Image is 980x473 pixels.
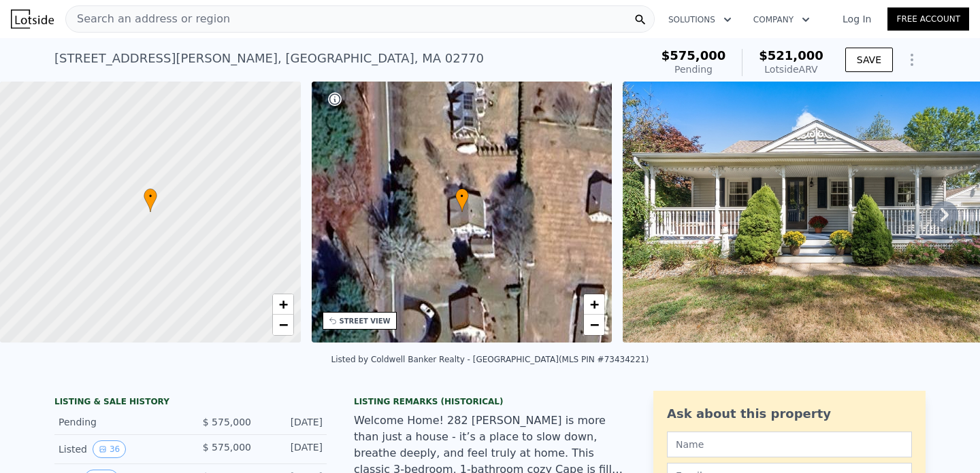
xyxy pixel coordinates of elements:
[661,63,726,76] div: Pending
[59,440,180,458] div: Listed
[354,396,626,407] div: Listing Remarks (Historical)
[66,11,230,27] span: Search an address or region
[759,48,823,63] span: $521,000
[590,296,599,313] span: +
[667,432,912,457] input: Name
[455,190,469,203] span: •
[331,355,649,364] div: Listed by Coldwell Banker Realty - [GEOGRAPHIC_DATA] (MLS PIN #73434221)
[273,315,293,335] a: Zoom out
[898,46,926,73] button: Show Options
[340,316,391,326] div: STREET VIEW
[887,7,969,31] a: Free Account
[455,188,469,212] div: •
[203,442,251,453] span: $ 575,000
[11,10,54,29] img: Lotside
[144,188,157,212] div: •
[93,440,126,458] button: View historical data
[54,396,327,410] div: LISTING & SALE HISTORY
[667,404,912,423] div: Ask about this property
[584,315,604,335] a: Zoom out
[759,63,823,76] div: Lotside ARV
[144,190,157,203] span: •
[59,415,180,429] div: Pending
[584,294,604,315] a: Zoom in
[657,7,742,32] button: Solutions
[845,48,893,72] button: SAVE
[278,296,287,313] span: +
[54,49,484,68] div: [STREET_ADDRESS][PERSON_NAME] , [GEOGRAPHIC_DATA] , MA 02770
[742,7,821,32] button: Company
[273,294,293,315] a: Zoom in
[203,417,251,427] span: $ 575,000
[590,316,599,333] span: −
[262,415,323,429] div: [DATE]
[262,440,323,458] div: [DATE]
[661,48,726,63] span: $575,000
[278,316,287,333] span: −
[826,12,887,26] a: Log In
